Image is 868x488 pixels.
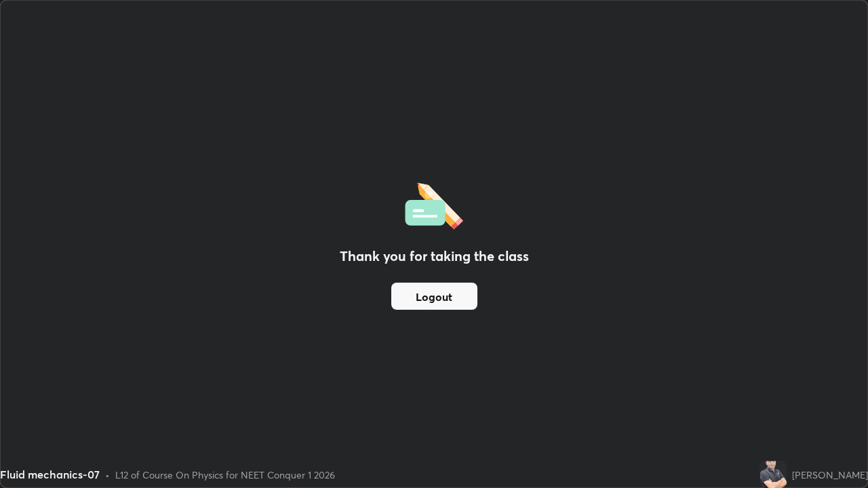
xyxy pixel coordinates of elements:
button: Logout [391,283,477,310]
img: 2cedd6bda10141d99be5a37104ce2ff3.png [759,461,787,488]
img: offlineFeedback.1438e8b3.svg [405,178,463,230]
h2: Thank you for taking the class [340,246,529,266]
div: • [105,468,110,482]
div: [PERSON_NAME] [792,468,868,482]
div: L12 of Course On Physics for NEET Conquer 1 2026 [115,468,335,482]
